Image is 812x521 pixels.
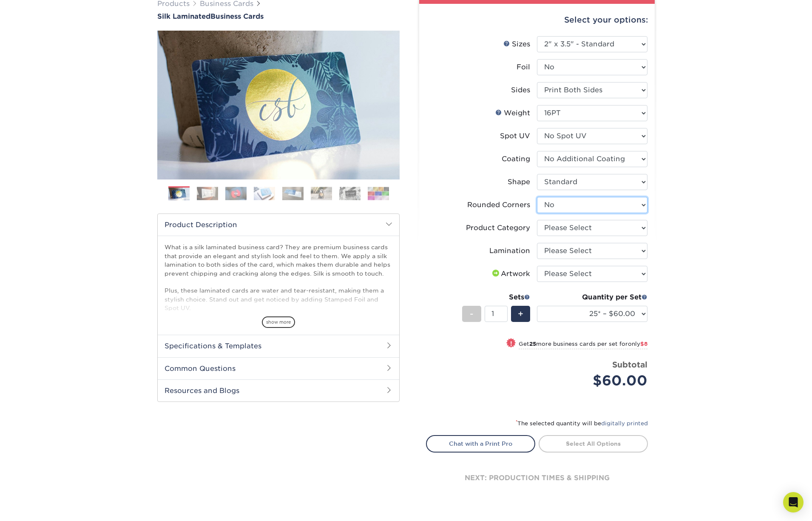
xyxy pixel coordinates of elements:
[158,214,399,236] h2: Product Description
[517,62,530,72] div: Foil
[462,292,530,302] div: Sets
[500,131,530,141] div: Spot UV
[508,177,530,187] div: Shape
[640,341,647,347] span: $8
[511,85,530,95] div: Sides
[491,269,530,279] div: Artwork
[543,370,647,391] div: $60.00
[2,495,72,518] iframe: Google Customer Reviews
[489,246,530,256] div: Lamination
[519,341,647,349] small: Get more business cards per set for
[426,435,535,452] a: Chat with a Print Pro
[368,187,389,200] img: Business Cards 08
[225,187,247,200] img: Business Cards 03
[470,307,474,320] span: -
[783,492,803,512] div: Open Intercom Messenger
[503,39,530,49] div: Sizes
[158,379,399,401] h2: Resources and Blogs
[311,187,332,200] img: Business Cards 06
[467,200,530,210] div: Rounded Corners
[262,316,295,328] span: show more
[466,223,530,233] div: Product Category
[537,292,647,302] div: Quantity per Set
[539,435,648,452] a: Select All Options
[516,420,648,427] small: The selected quantity will be
[426,4,648,36] div: Select your options:
[282,187,304,200] img: Business Cards 05
[254,187,275,200] img: Business Cards 04
[529,341,536,347] strong: 25
[495,108,530,118] div: Weight
[158,357,399,379] h2: Common Questions
[628,341,647,347] span: only
[165,243,392,381] p: What is a silk laminated business card? They are premium business cards that provide an elegant a...
[510,339,512,348] span: !
[502,154,530,164] div: Coating
[197,187,218,200] img: Business Cards 02
[157,12,210,20] span: Silk Laminated
[168,183,190,205] img: Business Cards 01
[612,360,647,369] strong: Subtotal
[157,12,400,20] h1: Business Cards
[158,335,399,357] h2: Specifications & Templates
[601,420,648,427] a: digitally printed
[518,307,523,320] span: +
[426,453,648,504] div: next: production times & shipping
[157,12,400,20] a: Silk LaminatedBusiness Cards
[339,187,361,200] img: Business Cards 07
